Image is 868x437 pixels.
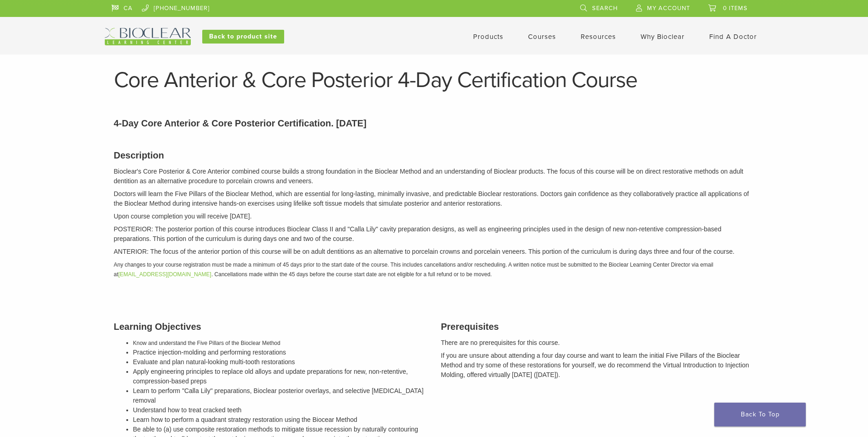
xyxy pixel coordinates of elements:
[714,403,806,426] a: Back To Top
[647,5,690,12] span: My Account
[114,189,755,208] p: Doctors will learn the Five Pillars of the Bioclear Method, which are essential for long-lasting,...
[441,351,755,380] p: If you are unsure about attending a four day course and want to learn the initial Five Pillars of...
[641,33,685,41] a: Why Bioclear
[114,212,755,221] p: Upon course completion you will receive [DATE].
[114,167,755,186] p: Bioclear's Core Posterior & Core Anterior combined course builds a strong foundation in the Biocl...
[581,33,616,41] a: Resources
[133,367,427,386] li: Apply engineering principles to replace old alloys and update preparations for new, non-retentive...
[114,116,755,130] p: 4-Day Core Anterior & Core Posterior Certification. [DATE]
[133,340,280,346] span: Know and understand the Five Pillars of the Bioclear Method
[114,148,755,162] h3: Description
[528,33,556,41] a: Courses
[133,357,427,367] li: Evaluate and plan natural-looking multi-tooth restorations
[441,320,755,333] h3: Prerequisites
[723,5,748,12] span: 0 items
[202,30,284,44] a: Back to product site
[709,33,757,41] a: Find A Doctor
[105,28,191,45] img: Bioclear
[133,415,427,425] li: Learn how to perform a quadrant strategy restoration using the Biocear Method
[114,262,713,278] em: Any changes to your course registration must be made a minimum of 45 days prior to the start date...
[441,338,755,348] p: There are no prerequisites for this course.
[119,271,211,278] a: [EMAIL_ADDRESS][DOMAIN_NAME]
[114,320,427,333] h3: Learning Objectives
[133,405,427,415] li: Understand how to treat cracked teeth
[114,69,755,91] h1: Core Anterior & Core Posterior 4-Day Certification Course
[592,5,618,12] span: Search
[114,247,755,257] p: ANTERIOR: The focus of the anterior portion of this course will be on adult dentitions as an alte...
[133,386,427,405] li: Learn to perform "Calla Lily" preparations, Bioclear posterior overlays, and selective [MEDICAL_D...
[114,224,755,244] p: POSTERIOR: The posterior portion of this course introduces Bioclear Class II and "Calla Lily" cav...
[473,33,503,41] a: Products
[133,348,427,357] li: Practice injection-molding and performing restorations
